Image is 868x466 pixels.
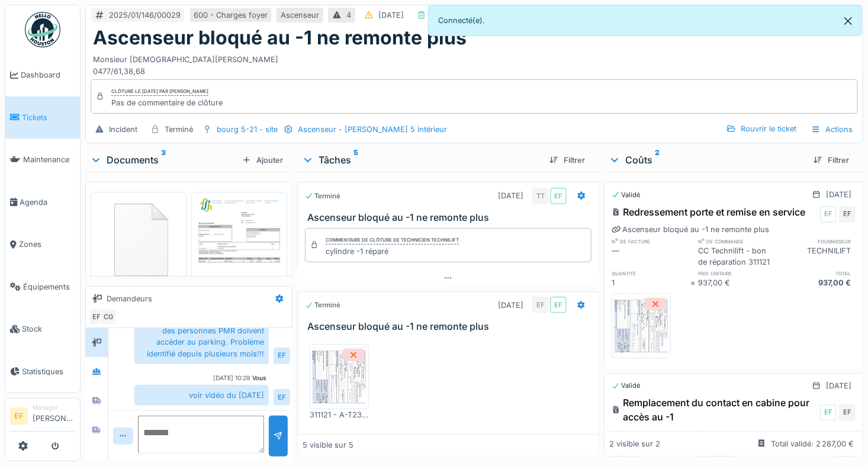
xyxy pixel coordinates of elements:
div: [DATE] [826,380,851,391]
div: EF [820,206,837,223]
a: Équipements [5,266,80,308]
span: Agenda [20,197,75,208]
div: EF [274,348,290,364]
div: CC Technilift - bon de réparation 311121 [698,245,777,268]
div: Terminé [305,191,340,201]
a: Agenda [5,181,80,224]
div: 2 visible sur 2 [609,438,660,449]
div: Monsieur [DEMOGRAPHIC_DATA][PERSON_NAME] 0477/61,38,68 [93,49,856,76]
div: Remplacement du contact en cabine pour accès au -1 [612,396,818,424]
div: 4 [346,9,351,21]
a: EF Manager[PERSON_NAME] [10,403,75,432]
div: EF [550,297,567,313]
div: Rouvrir le ticket [722,121,801,137]
div: 5 visible sur 5 [303,440,353,451]
div: TT [532,188,549,204]
a: Stock [5,308,80,351]
div: [DATE] [826,189,851,200]
div: — [612,245,690,268]
div: Terminé [165,124,193,135]
sup: 2 [655,153,660,167]
div: Demandeurs [107,293,152,304]
span: Statistiques [22,366,75,377]
a: Maintenance [5,139,80,181]
div: EF [820,404,837,421]
div: cylindre -1 réparé [326,246,459,257]
h6: fournisseur [777,237,856,245]
div: Vous [252,374,266,383]
h6: n° de facture [612,237,690,245]
div: EF [274,389,290,406]
div: Coûts [609,153,804,167]
div: Validé [612,381,641,391]
h3: Ascenseur bloqué au -1 ne remonte plus [307,321,594,332]
div: Connecté(e). [428,5,862,36]
div: Commentaire de clôture de Technicien Technilift [326,236,459,245]
img: ym6zledipfxwmcm2ix8auwja2gn1 [615,296,668,355]
h3: Ascenseur bloqué au -1 ne remonte plus [307,212,594,223]
div: Filtrer [809,152,854,168]
div: 311121 - A-T23533-17-0503.pdf [310,409,369,420]
div: EF [839,206,856,223]
div: Redressement porte et remise en service [612,205,805,219]
h6: fournisseur [777,430,856,438]
span: Zones [19,239,75,250]
div: EF [839,404,856,421]
div: Validé [612,190,641,200]
img: 84750757-fdcc6f00-afbb-11ea-908a-1074b026b06b.png [94,195,184,281]
div: Ascenseur bloqué au -1 ne remonte plus [612,224,769,235]
span: Équipements [23,281,75,293]
img: Badge_color-CXgf-gQk.svg [25,12,60,47]
span: Tickets [22,112,75,123]
div: [DATE] [498,300,523,311]
li: [PERSON_NAME] [33,403,75,429]
div: Pas de commentaire de clôture [111,97,223,108]
div: Ascenseur [281,9,319,21]
h6: n° de commande [698,430,777,438]
div: TECHNILIFT [777,245,856,268]
div: Manager [33,403,75,412]
div: bourg 5-21 - site [217,124,278,135]
div: 937,00 € [698,277,777,288]
div: [DATE] [498,190,523,201]
div: Filtrer [545,152,590,168]
div: Documents [90,153,237,167]
div: Tâches [302,153,540,167]
div: CG [100,308,117,325]
sup: 3 [161,153,166,167]
div: EF [88,308,105,325]
div: voir vidéo du [DATE] [134,385,269,406]
h6: n° de facture [612,430,690,438]
div: Clôturé le [DATE] par [PERSON_NAME] [111,88,208,96]
div: Incident [109,124,137,135]
div: 600 - Charges foyer [194,9,268,21]
h6: n° de commande [698,237,777,245]
h6: quantité [612,269,690,277]
div: Terminé [305,300,340,310]
a: Statistiques [5,351,80,393]
div: Ascenseur - [PERSON_NAME] 5 intérieur [298,124,447,135]
div: × [690,277,698,288]
div: 937,00 € [777,277,856,288]
a: Dashboard [5,54,80,97]
div: Ajouter [237,152,288,168]
div: Actions [806,121,858,138]
div: 1 [612,277,690,288]
h6: total [777,269,856,277]
div: 2025/01/146/00029 [109,9,181,21]
div: Total validé: 2 287,00 € [771,438,854,449]
a: Tickets [5,97,80,139]
img: g3u9bonoe5h8rhp3nbslpuj73lpi [313,347,366,406]
sup: 5 [353,153,358,167]
img: 237z2y3ux1j3nh3m27efac3i7d1m [194,195,284,322]
li: EF [10,407,28,425]
a: Zones [5,223,80,266]
div: EF [550,188,567,204]
h1: Ascenseur bloqué au -1 ne remonte plus [93,27,467,49]
div: EF [532,297,549,313]
button: Close [835,5,861,37]
div: [DATE] 10:29 [213,374,250,383]
span: Dashboard [21,69,75,81]
div: [DATE] [378,9,404,21]
h6: prix unitaire [698,269,777,277]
